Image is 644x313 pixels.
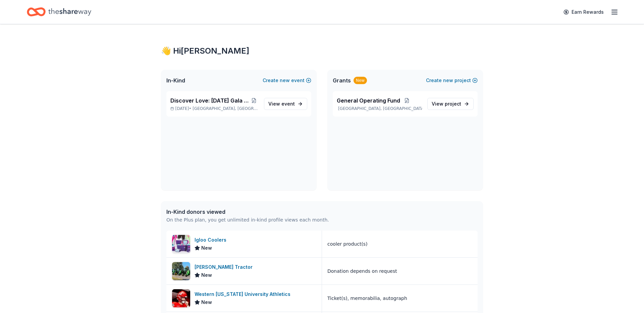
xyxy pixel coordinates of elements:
[263,76,311,84] button: Createnewevent
[281,101,295,107] span: event
[201,298,212,306] span: New
[172,289,190,307] img: Image for Western Kentucky University Athletics
[195,290,293,298] div: Western [US_STATE] University Athletics
[195,236,229,244] div: Igloo Coolers
[201,271,212,279] span: New
[193,106,259,111] span: [GEOGRAPHIC_DATA], [GEOGRAPHIC_DATA]
[337,106,422,111] p: [GEOGRAPHIC_DATA], [GEOGRAPHIC_DATA]
[166,76,185,84] span: In-Kind
[327,240,368,248] div: cooler product(s)
[161,46,483,56] div: 👋 Hi [PERSON_NAME]
[337,97,400,105] span: General Operating Fund
[354,77,367,84] div: New
[427,98,474,110] a: View project
[333,76,351,84] span: Grants
[443,76,453,84] span: new
[432,100,461,108] span: View
[170,106,259,111] p: [DATE] •
[27,4,91,20] a: Home
[172,235,190,253] img: Image for Igloo Coolers
[426,76,478,84] button: Createnewproject
[166,208,329,216] div: In-Kind donors viewed
[170,97,250,105] span: Discover Love: [DATE] Gala & Silent Auction
[172,262,190,280] img: Image for Meade Tractor
[445,101,461,107] span: project
[166,216,329,224] div: On the Plus plan, you get unlimited in-kind profile views each month.
[201,244,212,252] span: New
[559,6,608,18] a: Earn Rewards
[195,263,255,271] div: [PERSON_NAME] Tractor
[268,100,295,108] span: View
[327,267,397,275] div: Donation depends on request
[327,294,407,302] div: Ticket(s), memorabilia, autograph
[264,98,307,110] a: View event
[280,76,290,84] span: new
